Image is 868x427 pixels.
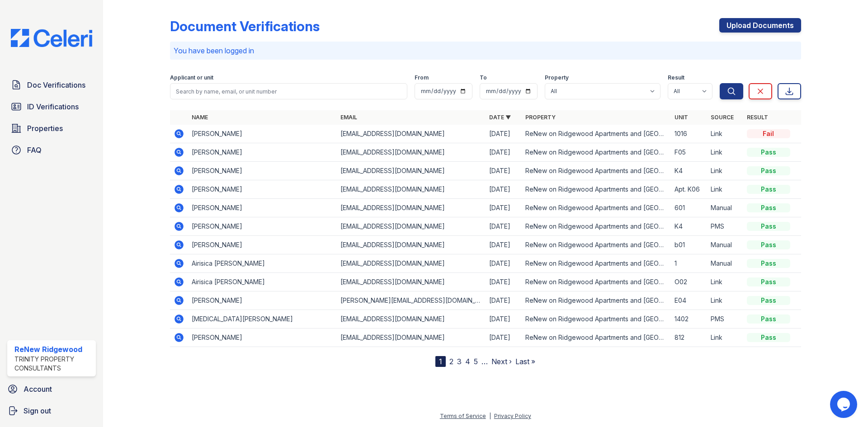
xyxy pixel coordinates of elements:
td: K4 [671,162,707,180]
td: PMS [707,310,743,328]
div: Fail [747,129,790,138]
div: Pass [747,148,790,157]
td: [DATE] [486,199,522,217]
td: ReNew on Ridgewood Apartments and [GEOGRAPHIC_DATA] [522,328,670,347]
a: ID Verifications [7,98,96,116]
td: [DATE] [486,254,522,273]
td: 601 [671,199,707,217]
div: ReNew Ridgewood [14,344,92,355]
span: Doc Verifications [27,80,85,90]
td: 1 [671,254,707,273]
div: Pass [747,259,790,268]
td: Link [707,273,743,291]
td: ReNew on Ridgewood Apartments and [GEOGRAPHIC_DATA] [522,236,670,254]
td: [DATE] [486,291,522,310]
a: Doc Verifications [7,76,96,94]
td: [PERSON_NAME] [188,236,337,254]
a: Terms of Service [440,413,486,419]
a: Property [525,114,556,121]
span: ID Verifications [27,101,79,112]
td: ReNew on Ridgewood Apartments and [GEOGRAPHIC_DATA] [522,199,670,217]
td: F05 [671,143,707,162]
td: Apt. K06 [671,180,707,199]
td: Link [707,162,743,180]
td: Link [707,180,743,199]
a: 2 [449,357,453,366]
td: [PERSON_NAME] [188,217,337,236]
td: [EMAIL_ADDRESS][DOMAIN_NAME] [337,217,486,236]
div: Pass [747,203,790,212]
span: Account [24,384,52,394]
td: [DATE] [486,328,522,347]
a: 3 [457,357,462,366]
div: Document Verifications [170,18,320,34]
td: Manual [707,199,743,217]
td: 1016 [671,125,707,143]
td: [EMAIL_ADDRESS][DOMAIN_NAME] [337,236,486,254]
a: Unit [675,114,688,121]
td: [DATE] [486,273,522,291]
td: Link [707,125,743,143]
td: ReNew on Ridgewood Apartments and [GEOGRAPHIC_DATA] [522,273,670,291]
td: 812 [671,328,707,347]
div: Pass [747,166,790,175]
td: [EMAIL_ADDRESS][DOMAIN_NAME] [337,125,486,143]
div: Pass [747,222,790,231]
td: [DATE] [486,125,522,143]
div: Trinity Property Consultants [14,355,92,373]
a: Account [4,380,99,398]
div: Pass [747,240,790,249]
div: 1 [435,356,446,367]
td: ReNew on Ridgewood Apartments and [GEOGRAPHIC_DATA] [522,254,670,273]
td: [DATE] [486,162,522,180]
td: [DATE] [486,143,522,162]
td: [EMAIL_ADDRESS][DOMAIN_NAME] [337,143,486,162]
td: Link [707,291,743,310]
td: [EMAIL_ADDRESS][DOMAIN_NAME] [337,254,486,273]
td: [PERSON_NAME] [188,328,337,347]
td: [PERSON_NAME] [188,291,337,310]
td: K4 [671,217,707,236]
a: Name [192,114,208,121]
td: [EMAIL_ADDRESS][DOMAIN_NAME] [337,310,486,328]
label: From [415,74,429,81]
div: Pass [747,185,790,194]
td: E04 [671,291,707,310]
td: [EMAIL_ADDRESS][DOMAIN_NAME] [337,328,486,347]
td: ReNew on Ridgewood Apartments and [GEOGRAPHIC_DATA] [522,291,670,310]
td: Link [707,328,743,347]
td: PMS [707,217,743,236]
td: b01 [671,236,707,254]
a: Next › [491,357,512,366]
a: Email [340,114,357,121]
label: Applicant or unit [170,74,213,81]
a: 4 [465,357,470,366]
td: [DATE] [486,217,522,236]
div: Pass [747,277,790,286]
td: Airisica [PERSON_NAME] [188,254,337,273]
iframe: chat widget [830,391,859,418]
div: Pass [747,314,790,324]
label: Property [545,74,569,81]
label: To [480,74,487,81]
a: Last » [515,357,535,366]
td: [PERSON_NAME] [188,125,337,143]
td: [DATE] [486,180,522,199]
a: FAQ [7,141,96,159]
td: 1402 [671,310,707,328]
label: Result [668,74,684,81]
p: You have been logged in [174,45,797,56]
a: Properties [7,119,96,137]
td: ReNew on Ridgewood Apartments and [GEOGRAPHIC_DATA] [522,310,670,328]
td: [DATE] [486,236,522,254]
td: [MEDICAL_DATA][PERSON_NAME] [188,310,337,328]
a: Sign out [4,402,99,420]
td: Manual [707,254,743,273]
td: ReNew on Ridgewood Apartments and [GEOGRAPHIC_DATA] [522,217,670,236]
span: FAQ [27,145,42,155]
a: Source [711,114,734,121]
td: ReNew on Ridgewood Apartments and [GEOGRAPHIC_DATA] [522,125,670,143]
span: … [481,356,488,367]
img: CE_Logo_Blue-a8612792a0a2168367f1c8372b55b34899dd931a85d93a1a3d3e32e68fde9ad4.png [4,29,99,47]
